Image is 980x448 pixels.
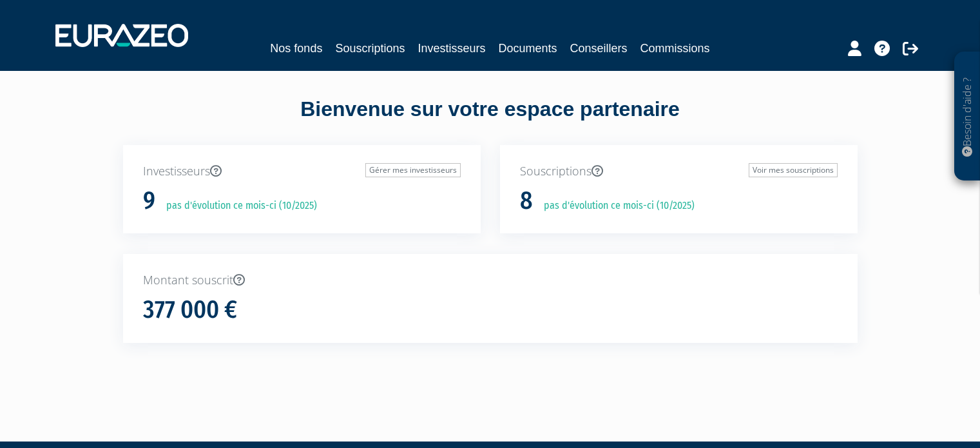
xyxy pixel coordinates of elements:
[143,297,237,324] h1: 377 000 €
[157,199,317,213] p: pas d'évolution ce mois-ci (10/2025)
[113,95,867,145] div: Bienvenue sur votre espace partenaire
[570,39,628,57] a: Conseillers
[535,199,695,213] p: pas d'évolution ce mois-ci (10/2025)
[640,39,710,57] a: Commissions
[418,39,485,57] a: Investisseurs
[499,39,557,57] a: Documents
[143,163,461,180] p: Investisseurs
[365,163,461,177] a: Gérer mes investisseurs
[749,163,838,177] a: Voir mes souscriptions
[143,272,838,289] p: Montant souscrit
[960,59,975,175] p: Besoin d'aide ?
[270,39,322,57] a: Nos fonds
[520,188,533,215] h1: 8
[335,39,405,57] a: Souscriptions
[143,188,155,215] h1: 9
[55,24,188,47] img: 1732889491-logotype_eurazeo_blanc_rvb.png
[520,163,838,180] p: Souscriptions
